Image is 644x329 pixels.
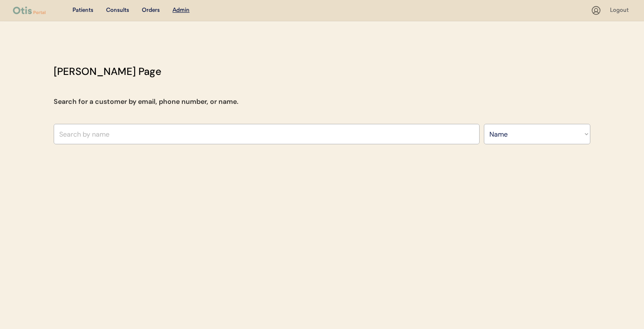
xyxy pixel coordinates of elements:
[106,6,129,15] div: Consults
[54,64,161,79] div: [PERSON_NAME] Page
[72,6,93,15] div: Patients
[172,7,190,13] u: Admin
[54,124,480,144] input: Search by name
[610,6,631,15] div: Logout
[54,97,239,107] div: Search for a customer by email, phone number, or name.
[142,6,160,15] div: Orders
